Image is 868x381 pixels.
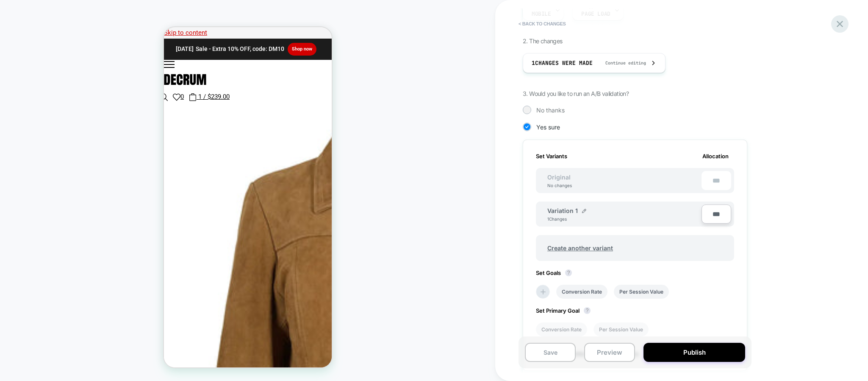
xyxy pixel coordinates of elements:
[536,106,565,114] span: No thanks
[523,90,629,97] span: 3. Would you like to run an A/B validation?
[523,37,563,45] span: 2. The changes
[17,66,20,73] span: 0
[12,17,30,27] span: [DATE]
[9,66,20,74] a: 0
[536,269,576,276] span: Set Goals
[44,66,66,73] span: $239.00
[593,322,649,336] li: Per Session Value
[25,66,66,74] a: 1 / $239.00
[532,59,593,67] span: 1 Changes were made
[597,60,646,66] span: Continue editing
[536,123,560,131] span: Yes sure
[536,322,587,336] li: Conversion Rate
[643,343,745,362] button: Publish
[614,285,669,299] li: Per Session Value
[536,307,595,314] span: Set Primary Goal
[539,238,621,258] span: Create another variant
[532,11,551,17] span: MOBILE
[536,153,567,160] span: Set Variants
[584,307,591,314] button: ?
[547,207,578,214] span: Variation 1
[539,174,579,181] span: Original
[514,17,570,31] button: < Back to changes
[581,11,610,17] span: Page Load
[547,216,573,221] div: 1 Changes
[565,269,572,276] button: ?
[556,285,607,299] li: Conversion Rate
[539,183,580,188] div: No changes
[584,343,635,362] button: Preview
[39,66,42,73] span: /
[34,66,38,73] span: 1
[582,209,586,213] img: edit
[124,16,153,28] a: Shop now
[702,153,729,160] span: Allocation
[525,343,576,362] button: Save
